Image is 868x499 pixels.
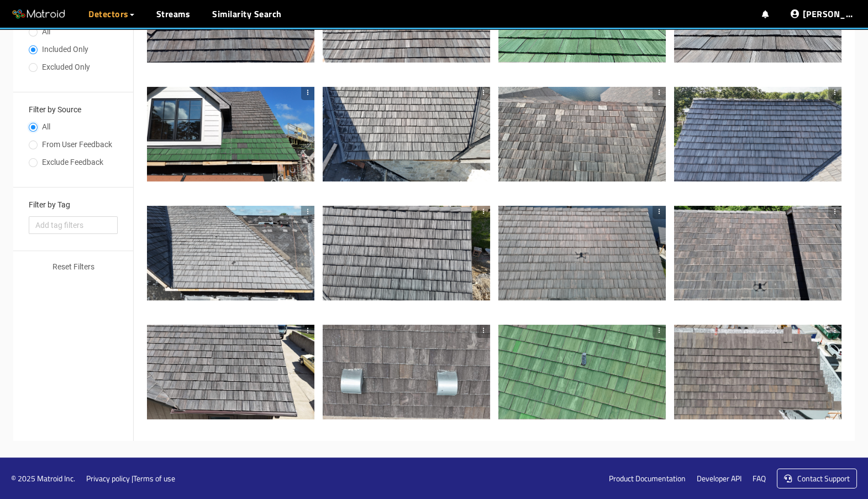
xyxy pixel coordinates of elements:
[697,472,741,485] a: Developer API
[212,7,282,20] a: Similarity Search
[29,201,118,209] h3: Filter by Tag
[25,258,122,276] button: Reset Filters
[35,219,111,231] span: Add tag filters
[38,45,93,54] span: Included Only
[777,469,857,488] a: Contact Support
[38,158,108,167] span: Exclude Feedback
[156,7,191,20] a: Streams
[133,472,175,484] a: Terms of use
[38,122,55,131] span: All
[52,261,94,273] span: Reset Filters
[86,472,133,484] a: Privacy policy |
[88,7,129,20] span: Detectors
[38,140,117,149] span: From User Feedback
[753,472,766,485] a: FAQ
[11,6,66,23] img: Matroid logo
[797,472,850,484] span: Contact Support
[38,63,94,71] span: Excluded Only
[29,106,118,114] h3: Filter by Source
[609,472,686,485] a: Product Documentation
[38,27,55,36] span: All
[11,472,75,485] span: © 2025 Matroid Inc.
